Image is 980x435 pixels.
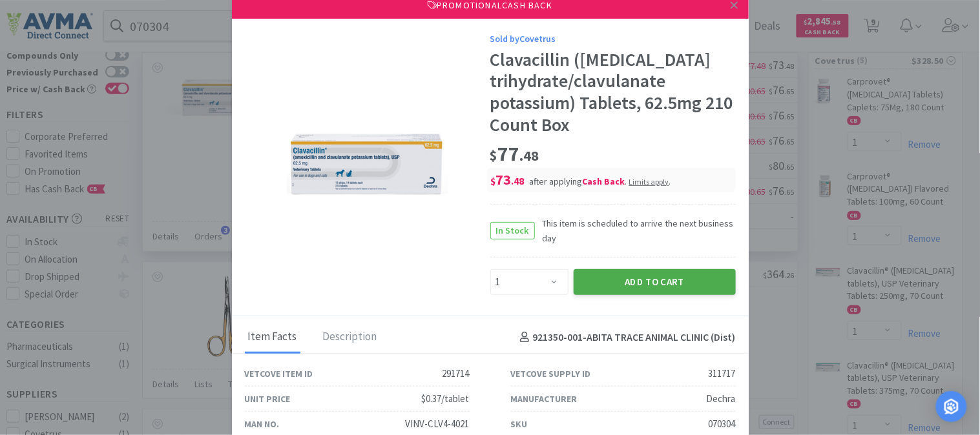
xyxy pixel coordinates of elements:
div: Man No. [245,417,280,431]
button: Add to Cart [574,269,736,295]
span: . 48 [520,147,539,165]
span: $ [491,175,496,187]
span: 73 [491,170,525,188]
div: 291714 [443,366,470,381]
span: This item is scheduled to arrive the next business day [535,216,736,245]
div: Dechra [707,391,736,407]
span: $ [490,147,498,165]
span: after applying . [530,176,671,187]
i: Cash Back [583,176,625,187]
div: Item Facts [245,321,300,354]
div: Open Intercom Messenger [936,391,967,422]
div: Vetcove Item ID [245,367,313,381]
span: Limits apply [629,177,669,187]
div: Description [320,321,381,354]
div: . [629,176,671,187]
div: 311717 [709,366,736,381]
div: Clavacillin ([MEDICAL_DATA] trihydrate/clavulanate potassium) Tablets, 62.5mg 210 Count Box [490,49,736,136]
div: Unit Price [245,392,291,406]
span: . 48 [512,175,525,187]
div: Manufacturer [511,392,578,406]
div: SKU [511,417,528,431]
div: $0.37/tablet [422,391,470,407]
span: In Stock [491,223,534,239]
div: Vetcove Supply ID [511,367,591,381]
span: 77 [490,141,539,167]
img: 031246c88a324c949f81f683a3905ca9_311717.png [287,126,448,201]
div: VINV-CLV4-4021 [406,416,470,432]
div: Sold by Covetrus [490,32,736,46]
h4: 921350-001 - ABITA TRACE ANIMAL CLINIC (Dist) [515,329,736,346]
div: 070304 [709,416,736,432]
